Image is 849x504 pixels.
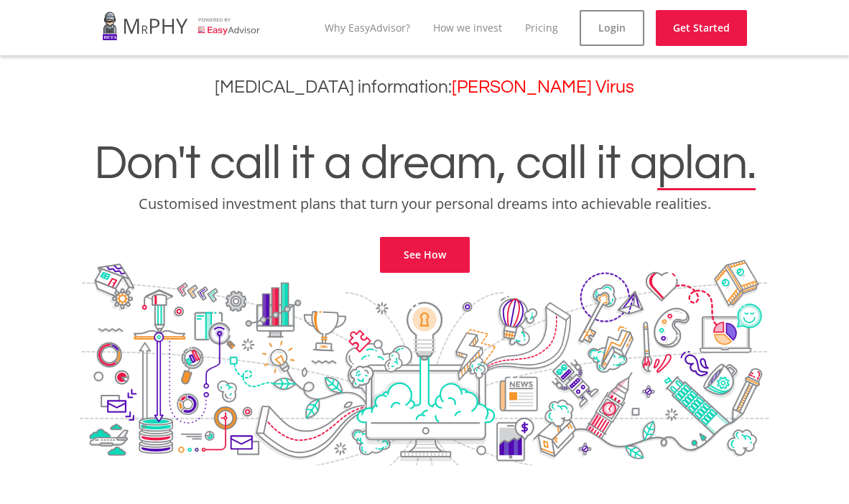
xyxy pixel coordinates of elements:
[657,139,756,188] span: plan.
[656,10,747,46] a: Get Started
[525,21,558,34] a: Pricing
[380,237,470,273] a: See How
[11,139,838,188] h1: Don't call it a dream, call it a
[11,194,838,214] p: Customised investment plans that turn your personal dreams into achievable realities.
[433,21,502,34] a: How we invest
[580,10,644,46] a: Login
[11,77,838,98] h3: [MEDICAL_DATA] information:
[325,21,410,34] a: Why EasyAdvisor?
[452,78,634,96] a: [PERSON_NAME] Virus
